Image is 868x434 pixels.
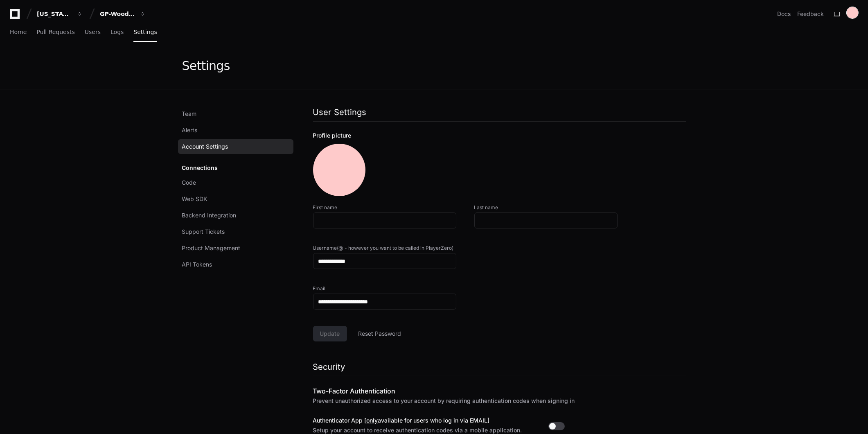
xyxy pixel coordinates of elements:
[777,10,791,18] a: Docs
[182,195,207,203] span: Web SDK
[10,29,27,34] span: Home
[182,59,230,73] div: Settings
[110,23,124,42] a: Logs
[313,131,686,140] div: Profile picture
[182,126,198,134] span: Alerts
[10,23,27,42] a: Home
[347,326,413,341] button: Reset Password
[337,245,454,251] span: (@ - however you want to be called in PlayerZero)
[182,260,212,269] span: API Tokens
[474,204,631,211] label: Last name
[133,23,157,42] a: Settings
[178,123,293,138] a: Alerts
[34,7,86,21] button: [US_STATE] Pacific
[313,245,470,251] label: Username
[354,330,406,338] span: Reset Password
[85,29,101,34] span: Users
[313,386,686,396] h2: Two-Factor Authentication
[178,192,293,206] a: Web SDK
[178,241,293,255] a: Product Management
[313,361,686,373] h1: Security
[313,106,367,118] h1: User Settings
[97,7,149,21] button: GP-WoodOps
[36,29,74,34] span: Pull Requests
[85,23,101,42] a: Users
[37,10,72,18] div: [US_STATE] Pacific
[110,29,124,34] span: Logs
[182,110,197,118] span: Team
[313,204,470,211] label: First name
[313,396,686,406] p: Prevent unauthorized access to your account by requiring authentication codes when signing in
[182,228,225,236] span: Support Tickets
[182,142,228,151] span: Account Settings
[182,179,196,187] span: Code
[367,417,378,424] u: only
[178,175,293,190] a: Code
[178,224,293,239] a: Support Tickets
[797,10,824,18] button: Feedback
[178,139,293,154] a: Account Settings
[178,257,293,272] a: API Tokens
[182,244,241,252] span: Product Management
[178,208,293,223] a: Backend Integration
[36,23,74,42] a: Pull Requests
[100,10,135,18] div: GP-WoodOps
[182,211,237,219] span: Backend Integration
[313,416,522,425] h3: Authenticator App [ available for users who log in via EMAIL]
[133,29,157,34] span: Settings
[313,285,470,292] label: Email
[178,106,293,121] a: Team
